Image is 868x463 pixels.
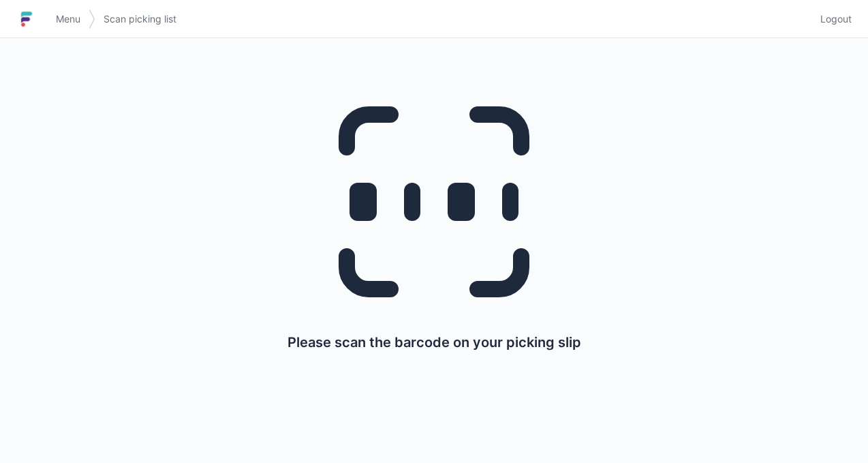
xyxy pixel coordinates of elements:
[820,12,852,26] span: Logout
[104,12,176,26] span: Scan picking list
[95,7,185,31] a: Scan picking list
[288,333,581,352] p: Please scan the barcode on your picking slip
[812,7,852,31] a: Logout
[56,12,80,26] span: Menu
[48,7,89,31] a: Menu
[89,3,95,35] img: svg>
[16,8,37,30] img: logo-small.jpg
